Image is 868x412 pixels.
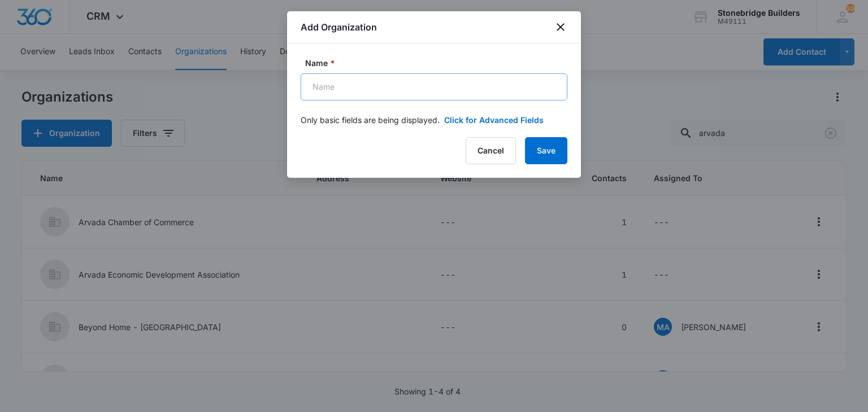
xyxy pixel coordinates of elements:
[305,57,572,69] label: Name
[525,137,567,164] button: Save
[554,20,567,34] button: close
[301,114,440,126] p: Only basic fields are being displayed.
[301,73,567,100] input: Name
[466,137,516,164] button: Cancel
[444,114,544,126] button: Click for Advanced Fields
[301,20,377,34] h1: Add Organization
